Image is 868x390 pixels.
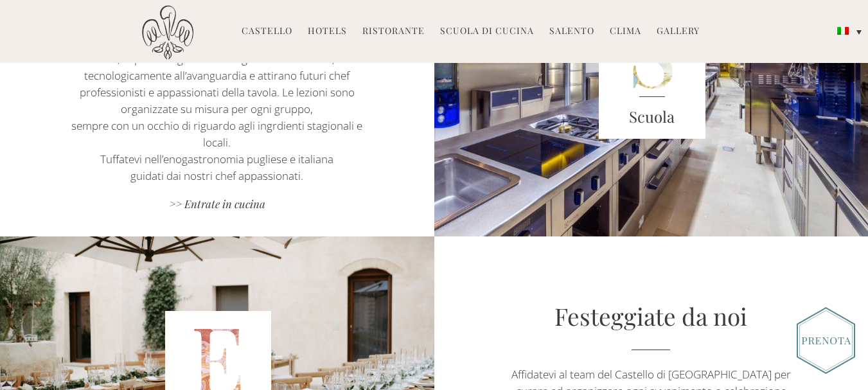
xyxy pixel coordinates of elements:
[440,24,534,39] a: Scuola di Cucina
[610,24,641,39] a: Clima
[549,24,594,39] a: Salento
[308,24,347,39] a: Hotels
[837,27,849,35] img: Italiano
[100,152,333,183] span: Tuffatevi nell’enogastronomia pugliese e italiana guidati dai nostri chef appassionati.
[65,197,369,214] a: >> Entrate in cucina
[242,24,292,39] a: Castello
[797,307,855,374] img: Book_Button_Italian.png
[554,300,747,332] a: Festeggiate da noi
[657,24,700,39] a: Gallery
[142,5,193,60] img: Castello di Ugento
[362,24,425,39] a: Ristorante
